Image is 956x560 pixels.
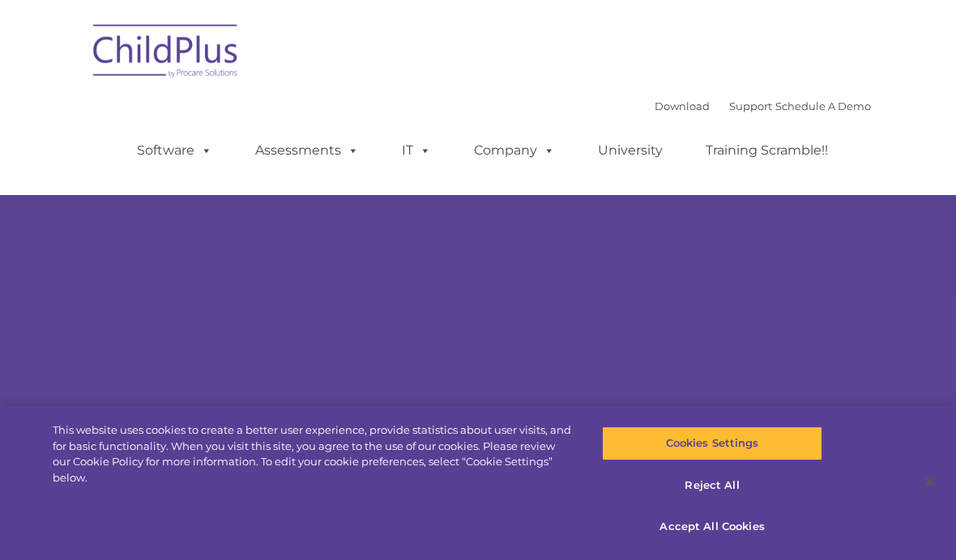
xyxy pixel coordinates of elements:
a: Software [121,134,228,167]
button: Cookies Settings [602,426,822,460]
a: Schedule A Demo [775,100,871,112]
a: University [582,134,679,167]
a: Assessments [239,134,375,167]
div: This website uses cookies to create a better user experience, provide statistics about user visit... [53,422,574,486]
button: Close [912,464,948,499]
a: IT [386,134,447,167]
a: Training Scramble!! [689,134,844,167]
font: | [655,100,871,112]
img: ChildPlus by Procare Solutions [85,13,247,94]
a: Download [655,100,710,112]
button: Reject All [602,469,822,503]
button: Accept All Cookies [602,510,822,544]
a: Company [458,134,571,167]
a: Support [729,100,772,112]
